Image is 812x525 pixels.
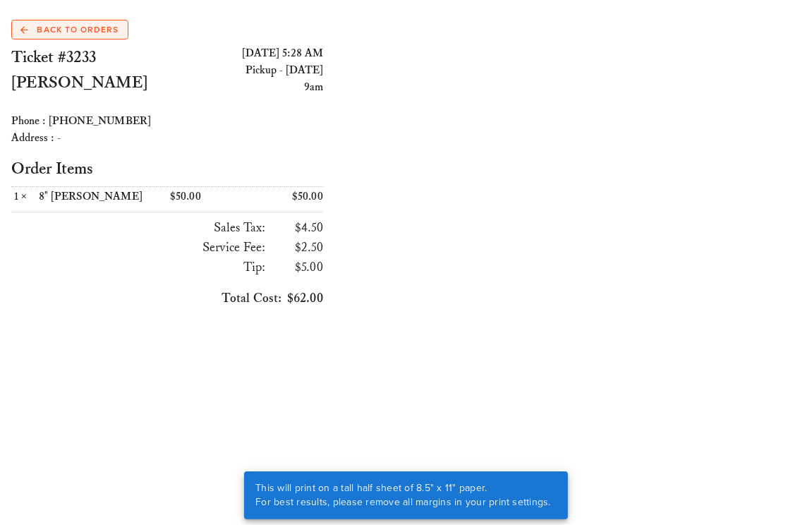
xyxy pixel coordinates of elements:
[167,45,323,62] div: [DATE] 5:28 AM
[11,289,323,308] h3: $62.00
[244,471,562,519] div: This will print on a tall half sheet of 8.5" x 11" paper. For best results, please remove all mar...
[11,238,265,258] h3: Service Fee:
[20,23,119,36] span: Back to Orders
[222,291,281,306] span: Total Cost:
[11,130,323,147] div: Address : -
[167,79,323,96] div: 9am
[271,218,323,238] h3: $4.50
[11,20,128,40] a: Back to Orders
[39,190,164,203] div: 8" [PERSON_NAME]
[246,187,324,206] div: $50.00
[11,258,265,277] h3: Tip:
[271,238,323,258] h3: $2.50
[271,258,323,277] h3: $5.00
[11,218,265,238] h3: Sales Tax:
[167,62,323,79] div: Pickup - [DATE]
[11,113,323,130] div: Phone : [PHONE_NUMBER]
[11,190,39,203] div: ×
[11,190,21,203] span: 1
[11,158,323,181] h2: Order Items
[11,45,167,71] h2: Ticket #3233
[11,71,167,96] h2: [PERSON_NAME]
[167,187,246,206] div: $50.00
